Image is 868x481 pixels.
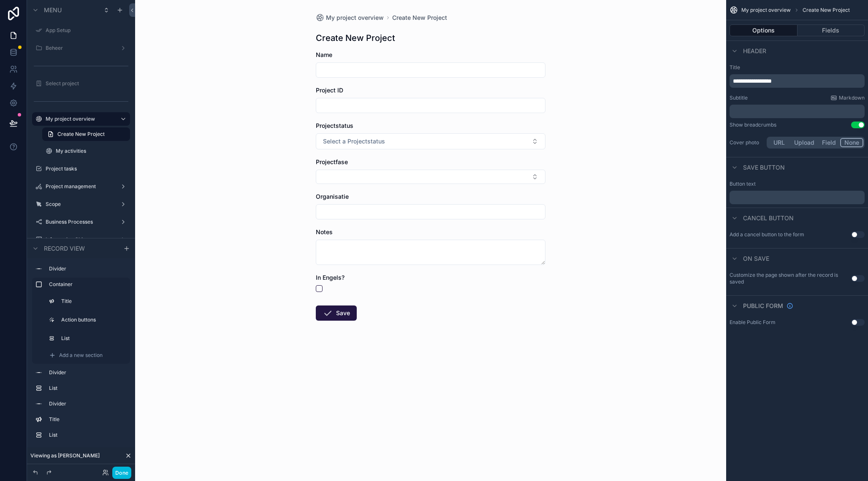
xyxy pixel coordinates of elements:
[49,385,123,392] label: List
[316,122,353,129] span: Projectstatus
[42,127,130,141] a: Create New Project
[730,272,851,285] label: Customize the page shown after the record is saved
[44,6,62,14] span: Menu
[316,14,384,22] a: My project overview
[57,131,105,138] span: Create New Project
[61,335,122,342] label: List
[44,244,85,253] span: Record view
[46,45,113,51] label: Beheer
[316,51,332,58] span: Name
[392,14,447,22] a: Create New Project
[730,191,865,204] div: scrollable content
[818,138,841,147] button: Field
[27,258,135,451] div: scrollable content
[46,165,125,172] label: Project tasks
[790,138,818,147] button: Upload
[839,95,865,101] span: Markdown
[61,316,122,323] label: Action buttons
[49,432,123,438] label: List
[730,181,756,187] label: Button text
[730,64,865,71] label: Title
[316,170,545,184] button: Select Button
[316,32,395,44] h1: Create New Project
[30,452,100,459] span: Viewing as [PERSON_NAME]
[743,302,783,310] span: Public form
[730,122,776,128] div: Show breadcrumbs
[326,14,384,22] span: My project overview
[59,352,103,359] span: Add a new section
[316,193,349,200] span: Organisatie
[316,133,545,149] button: Select Button
[730,319,776,326] div: Enable Public Form
[768,138,790,147] button: URL
[803,7,850,14] span: Create New Project
[316,274,344,281] span: In Engels?
[46,219,113,225] label: Business Processes
[112,467,131,479] button: Done
[61,298,122,305] label: Title
[49,400,123,407] label: Divider
[46,80,125,87] label: Select project
[730,105,865,118] div: scrollable content
[730,95,748,101] label: Subtitle
[316,228,333,235] span: Notes
[743,163,785,172] span: Save button
[56,148,125,154] label: My activities
[49,416,123,423] label: Title
[316,305,357,321] button: Save
[730,139,763,146] label: Cover photo
[46,236,113,243] label: Information Objects
[323,137,385,146] span: Select a Projectstatus
[730,74,865,88] div: scrollable content
[46,27,125,34] label: App Setup
[840,138,863,147] button: None
[46,183,113,190] label: Project management
[49,369,123,376] label: Divider
[46,116,113,122] label: My project overview
[49,265,123,272] label: Divider
[743,47,766,55] span: Header
[316,158,348,165] span: Projectfase
[741,7,791,14] span: My project overview
[797,24,865,36] button: Fields
[49,281,123,288] label: Container
[316,86,343,94] span: Project ID
[830,95,865,101] a: Markdown
[730,24,797,36] button: Options
[46,201,113,208] label: Scope
[743,214,794,222] span: Cancel button
[743,254,769,263] span: On save
[730,231,804,238] label: Add a cancel button to the form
